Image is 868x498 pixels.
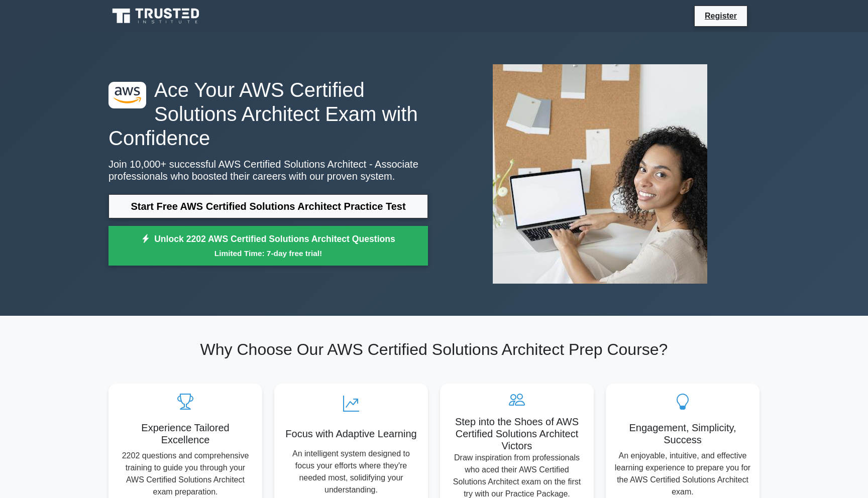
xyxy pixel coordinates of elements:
[614,450,751,498] p: An enjoyable, intuitive, and effective learning experience to prepare you for the AWS Certified S...
[282,428,420,440] h5: Focus with Adaptive Learning
[108,340,759,359] h2: Why Choose Our AWS Certified Solutions Architect Prep Course?
[108,158,428,182] p: Join 10,000+ successful AWS Certified Solutions Architect - Associate professionals who boosted t...
[117,422,254,446] h5: Experience Tailored Excellence
[117,450,254,498] p: 2202 questions and comprehensive training to guide you through your AWS Certified Solutions Archi...
[282,448,420,496] p: An intelligent system designed to focus your efforts where they're needed most, solidifying your ...
[121,247,415,259] small: Limited Time: 7-day free trial!
[108,226,428,266] a: Unlock 2202 AWS Certified Solutions Architect QuestionsLimited Time: 7-day free trial!
[699,10,743,22] a: Register
[108,194,428,218] a: Start Free AWS Certified Solutions Architect Practice Test
[614,422,751,446] h5: Engagement, Simplicity, Success
[448,416,586,452] h5: Step into the Shoes of AWS Certified Solutions Architect Victors
[108,78,428,150] h1: Ace Your AWS Certified Solutions Architect Exam with Confidence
